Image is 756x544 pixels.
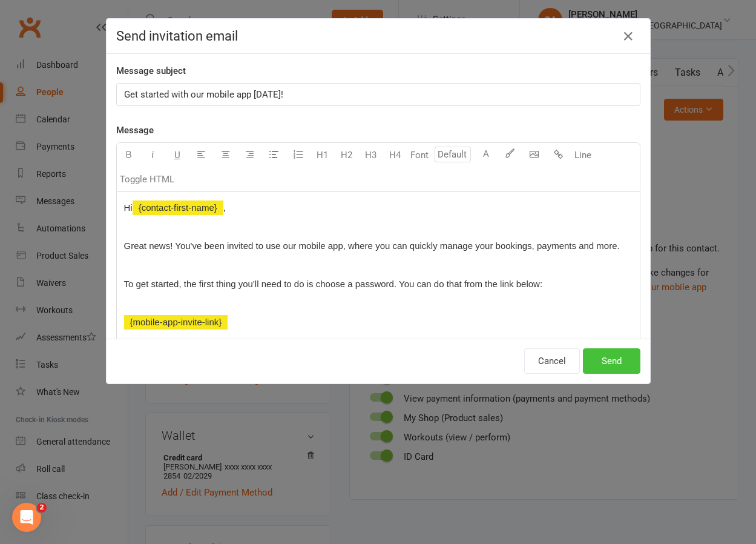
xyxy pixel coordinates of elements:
input: Default [435,147,471,162]
span: Get started with our mobile app [DATE]! [124,89,283,100]
span: 2 [37,503,47,512]
button: H3 [359,143,383,167]
button: Cancel [524,348,580,374]
button: H1 [311,143,335,167]
button: Close [619,27,638,46]
span: Hi [124,202,133,213]
button: Line [571,143,595,167]
label: Message [116,123,154,138]
button: A [474,143,498,167]
button: H4 [383,143,407,167]
button: Toggle HTML [117,167,177,191]
span: , [223,202,226,213]
button: Font [407,143,432,167]
h4: Send invitation email [116,28,640,44]
button: Send [583,348,640,374]
iframe: Intercom live chat [12,503,41,532]
label: Message subject [116,64,186,78]
span: U [174,150,180,161]
span: Great news! You've been invited to use our mobile app, where you can quickly manage your bookings... [124,240,620,251]
button: U [165,143,189,167]
span: To get started, the first thing you'll need to do is choose a password. You can do that from the ... [124,279,543,289]
button: H2 [335,143,359,167]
